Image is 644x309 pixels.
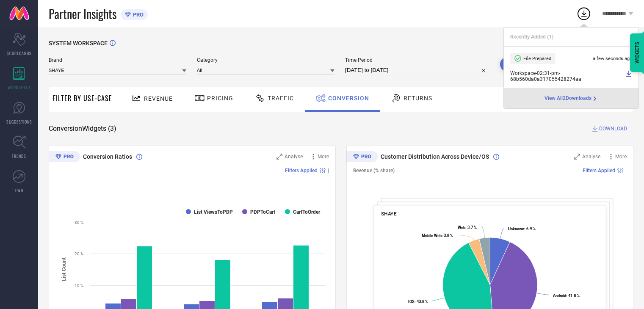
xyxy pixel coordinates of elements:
tspan: Mobile Web [422,233,442,238]
text: PDPToCart [250,209,275,215]
span: Analyse [582,154,600,160]
span: Traffic [268,95,294,102]
span: FWD [15,187,23,193]
span: Time Period [345,57,489,63]
a: View All2Downloads [544,95,598,102]
span: Returns [404,95,432,102]
svg: Zoom [574,154,580,160]
text: : 6.9 % [508,226,536,231]
span: Conversion Widgets ( 3 ) [49,124,116,133]
tspan: Unknown [508,226,524,231]
span: Revenue [144,95,173,102]
span: a few seconds ago [593,56,632,61]
text: List ViewsToPDP [194,209,233,215]
text: 30 % [75,220,83,225]
div: Open download page [544,95,598,102]
span: Partner Insights [49,5,116,22]
text: : 3.8 % [422,233,453,238]
div: Premium [49,151,80,164]
span: View All 2 Downloads [544,95,591,102]
span: More [615,154,627,160]
span: More [318,154,329,160]
span: TRENDS [12,153,26,159]
div: Premium [346,151,378,164]
span: File Prepared [523,56,551,61]
text: 20 % [75,251,83,256]
span: PRO [131,11,144,18]
text: : 3.7 % [458,225,477,230]
a: Download [625,70,632,82]
span: Workspace - 02:31-pm - 68b560da0a317055428274aa [510,70,623,82]
span: Customer Distribution Across Device/OS [381,153,489,160]
span: Brand [49,57,186,63]
span: DOWNLOAD [599,124,627,133]
tspan: List Count [61,257,67,281]
text: CartToOrder [293,209,321,215]
input: Select time period [345,65,489,75]
text: : 43.8 % [408,299,428,304]
span: | [328,168,329,174]
span: Category [197,57,334,63]
span: Pricing [207,95,233,102]
span: Revenue (% share) [353,168,395,174]
span: WORKSPACE [8,84,31,91]
span: Filters Applied [285,168,318,174]
tspan: Web [458,225,465,230]
span: Filter By Use-Case [53,93,112,103]
span: | [625,168,627,174]
span: SYSTEM WORKSPACE [49,40,108,47]
text: : 41.8 % [553,293,580,298]
tspan: IOS [408,299,415,304]
button: Search [500,57,546,72]
span: Recently Added ( 1 ) [510,34,553,40]
span: Filters Applied [583,168,615,174]
span: Analyse [285,154,303,160]
span: SUGGESTIONS [6,119,32,125]
text: 10 % [75,283,83,288]
span: Conversion Ratios [83,153,132,160]
span: SCORECARDS [7,50,32,56]
span: Conversion [328,95,369,102]
svg: Zoom [276,154,282,160]
span: SHAYE [381,211,397,217]
tspan: Android [553,293,566,298]
div: Open download list [576,6,591,21]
